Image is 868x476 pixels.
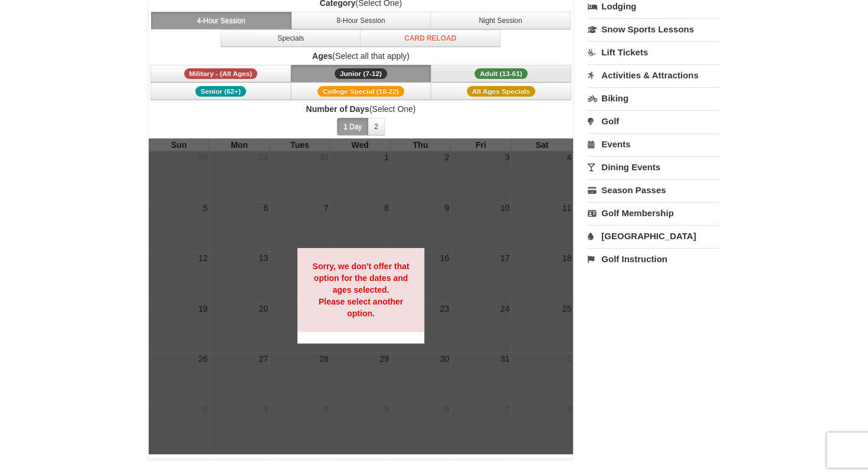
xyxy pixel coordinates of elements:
[360,29,500,47] button: Card Reload
[337,118,368,135] button: 1 Day
[588,110,719,132] a: Golf
[184,68,258,79] span: Military - (All Ages)
[588,202,719,224] a: Golf Membership
[588,156,719,178] a: Dining Events
[312,262,409,318] strong: Sorry, we don't offer that option for the dates and ages selected. Please select another option.
[291,12,431,29] button: 8-Hour Session
[291,65,431,82] button: Junior (7-12)
[150,65,291,82] button: Military - (All Ages)
[221,29,361,47] button: Specials
[312,51,332,61] strong: Ages
[467,86,535,97] span: All Ages Specials
[151,12,291,29] button: 4-Hour Session
[368,118,385,135] button: 2
[150,82,291,100] button: Senior (62+)
[306,104,369,114] strong: Number of Days
[588,179,719,201] a: Season Passes
[588,87,719,109] a: Biking
[291,82,431,100] button: College Special (18-22)
[588,248,719,270] a: Golf Instruction
[149,103,574,115] label: (Select One)
[317,86,404,97] span: College Special (18-22)
[588,133,719,155] a: Events
[335,68,387,79] span: Junior (7-12)
[431,82,571,100] button: All Ages Specials
[431,65,571,82] button: Adult (13-61)
[588,41,719,63] a: Lift Tickets
[588,64,719,86] a: Activities & Attractions
[430,12,571,29] button: Night Session
[195,86,246,97] span: Senior (62+)
[149,50,574,62] label: (Select all that apply)
[588,225,719,247] a: [GEOGRAPHIC_DATA]
[474,68,528,79] span: Adult (13-61)
[588,18,719,40] a: Snow Sports Lessons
